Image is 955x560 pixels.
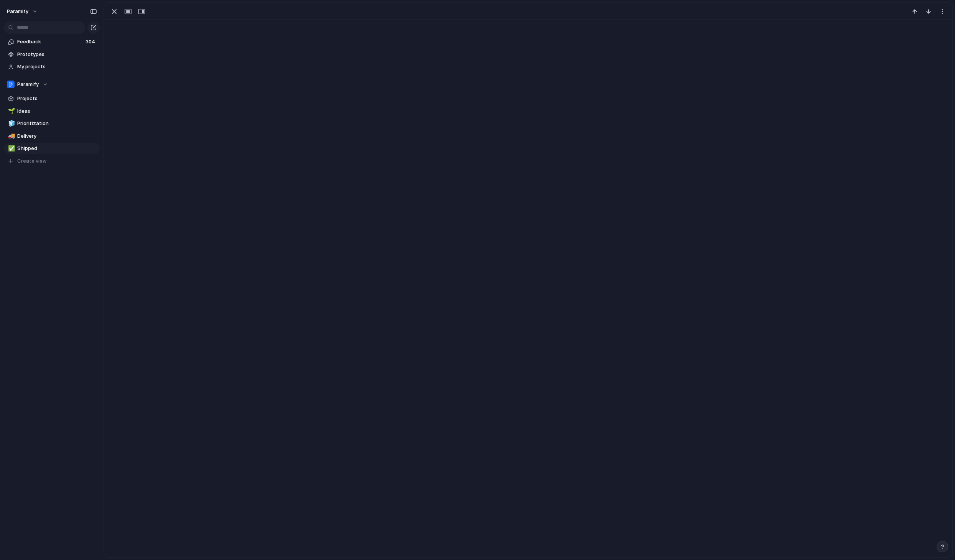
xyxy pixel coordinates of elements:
[3,5,42,18] button: Paramify
[17,81,39,88] span: Paramify
[85,38,97,46] span: 304
[7,132,15,140] button: 🚚
[7,8,28,15] span: Paramify
[4,61,100,72] a: My projects
[8,107,13,115] div: 🌱
[17,157,47,165] span: Create view
[4,36,100,48] a: Feedback304
[17,63,97,71] span: My projects
[8,132,13,140] div: 🚚
[17,51,97,58] span: Prototypes
[17,107,97,115] span: Ideas
[4,143,100,154] a: ✅Shipped
[7,145,15,152] button: ✅
[4,93,100,104] a: Projects
[8,119,13,128] div: 🧊
[4,49,100,60] a: Prototypes
[8,144,13,153] div: ✅
[4,118,100,129] a: 🧊Prioritization
[17,120,97,127] span: Prioritization
[7,107,15,115] button: 🌱
[4,79,100,90] button: Paramify
[17,145,97,152] span: Shipped
[7,120,15,127] button: 🧊
[4,105,100,117] a: 🌱Ideas
[4,130,100,142] a: 🚚Delivery
[17,38,83,46] span: Feedback
[17,95,97,102] span: Projects
[17,132,97,140] span: Delivery
[4,155,100,167] button: Create view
